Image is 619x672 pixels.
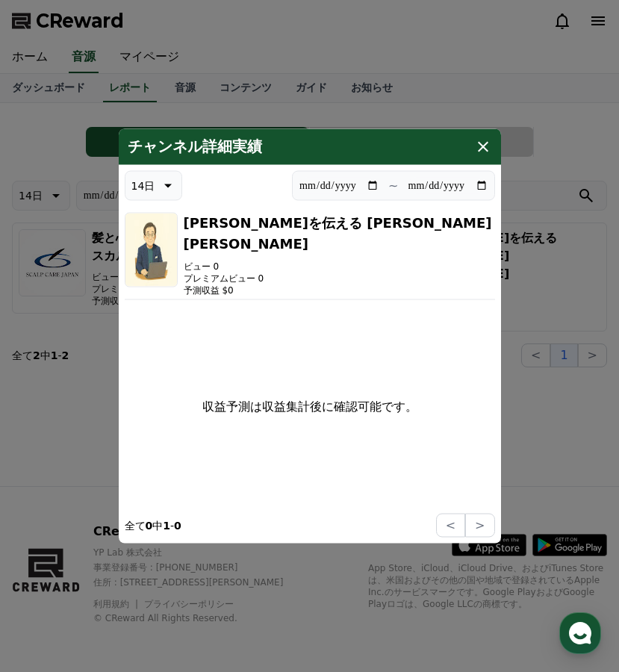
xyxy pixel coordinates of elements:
[465,514,494,538] button: >
[146,520,153,532] strong: 0
[231,496,249,508] span: 設定
[125,171,183,201] button: 14日
[4,473,99,511] a: ホーム
[125,518,181,533] p: 全て 中 -
[119,129,501,544] div: modal
[128,497,164,508] span: チャット
[174,520,181,532] strong: 0
[128,138,262,156] h4: チャンネル詳細実績
[184,213,495,255] h3: [PERSON_NAME]を伝える [PERSON_NAME] [PERSON_NAME]
[202,398,417,416] p: 収益予測は収益集計後に確認可能です。
[388,177,398,195] p: ~
[131,175,155,196] p: 14日
[184,273,495,284] p: プレミアムビュー 0
[193,473,287,511] a: 設定
[184,261,495,273] p: ビュー 0
[38,496,65,508] span: ホーム
[184,284,495,296] p: 予測収益 $0
[99,473,193,511] a: チャット
[163,520,170,532] strong: 1
[125,213,178,287] img: 真実を伝える 正直 真太郎
[436,514,465,538] button: <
